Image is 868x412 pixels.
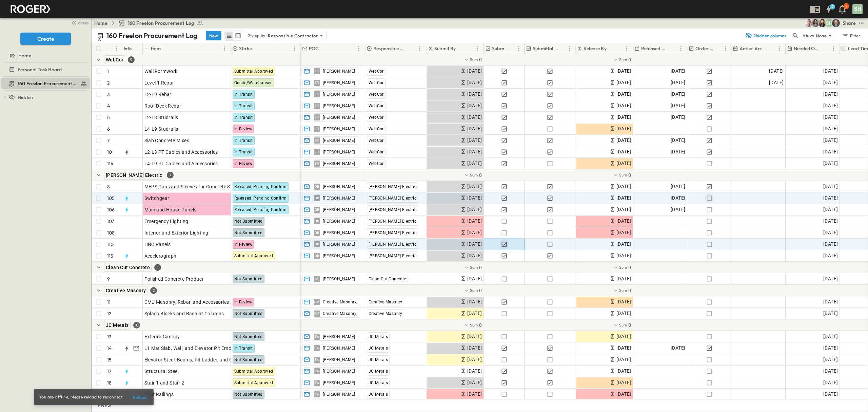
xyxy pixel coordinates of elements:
[479,322,482,329] span: 0
[457,45,465,52] button: Sort
[794,45,821,52] p: Needed Onsite
[823,229,838,237] span: [DATE]
[369,184,417,189] span: [PERSON_NAME] Electric
[619,172,627,178] p: Sum
[857,19,865,27] button: test
[467,102,482,110] span: [DATE]
[1,65,88,74] a: Personal Task Board
[290,44,298,53] button: Menu
[369,207,417,212] span: [PERSON_NAME] Electric
[616,160,631,167] span: [DATE]
[671,148,685,156] span: [DATE]
[151,45,161,52] p: Item
[323,126,355,132] span: [PERSON_NAME]
[323,69,355,74] span: [PERSON_NAME]
[234,207,287,212] span: Released, Pending Confirm
[234,254,273,258] span: Submittal Approved
[144,160,218,167] span: L4-L9 PT Cables and Accessories
[616,194,631,202] span: [DATE]
[248,32,267,39] p: Group by:
[323,207,355,212] span: [PERSON_NAME]
[616,217,631,225] span: [DATE]
[107,310,112,317] p: 12
[741,31,790,40] button: 2hidden columns
[816,32,827,39] p: None
[369,127,384,131] span: WebCor
[671,90,685,98] span: [DATE]
[769,67,784,75] span: [DATE]
[107,149,112,155] p: 10
[467,206,482,213] span: [DATE]
[616,125,631,133] span: [DATE]
[107,333,112,340] p: 13
[323,138,355,143] span: [PERSON_NAME]
[470,264,478,270] p: Sum
[616,183,631,190] span: [DATE]
[234,150,253,154] span: In Transit
[467,333,482,340] span: [DATE]
[234,138,253,143] span: In Transit
[695,45,715,52] p: Order Confirmed?
[843,20,856,26] div: Share
[234,80,273,85] span: Onsite/Warehoused
[722,44,730,53] button: Menu
[254,45,261,52] button: Sort
[628,287,631,294] span: 0
[369,219,417,224] span: [PERSON_NAME] Electric
[671,194,685,202] span: [DATE]
[832,19,840,27] img: Jared Salin (jsalin@cahill-sf.com)
[479,172,482,179] span: 0
[616,310,631,317] span: [DATE]
[369,69,384,74] span: WebCor
[845,4,847,9] p: 7
[106,57,123,62] span: WebCor
[112,44,120,53] button: Menu
[220,44,229,53] button: Menu
[18,52,31,59] span: Home
[323,311,357,316] span: Creative Masonry,
[823,67,838,75] span: [DATE]
[122,43,143,54] div: Info
[68,18,90,27] button: close
[369,138,384,143] span: WebCor
[467,67,482,75] span: [DATE]
[144,299,229,305] span: CMU Masonry, Rebar, and Accessories
[323,92,355,97] span: [PERSON_NAME]
[107,114,110,121] p: 5
[768,45,775,52] button: Sort
[106,31,198,40] p: 160 Freelon Procurement Log
[369,92,384,97] span: WebCor
[467,194,482,202] span: [DATE]
[470,287,478,293] p: Sum
[829,44,837,53] button: Menu
[616,206,631,213] span: [DATE]
[616,67,631,75] span: [DATE]
[107,299,111,305] p: 11
[144,137,190,144] span: Slab Concrete Mixes
[144,68,178,75] span: Wall Formwork
[616,229,631,237] span: [DATE]
[823,310,838,317] span: [DATE]
[671,113,685,121] span: [DATE]
[1,79,88,88] a: 160 Freelon Procurement Log
[20,33,71,45] button: Create
[823,333,838,340] span: [DATE]
[616,298,631,306] span: [DATE]
[823,90,838,98] span: [DATE]
[154,264,161,271] div: 1
[803,32,814,39] p: View:
[133,322,140,329] div: 10
[473,44,481,53] button: Menu
[234,115,253,120] span: In Transit
[144,114,178,121] span: L2-L3 Studrails
[467,275,482,283] span: [DATE]
[234,300,253,304] span: In Review
[323,276,355,282] span: [PERSON_NAME]
[18,66,62,73] span: Personal Task Board
[167,172,174,179] div: 7
[616,148,631,156] span: [DATE]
